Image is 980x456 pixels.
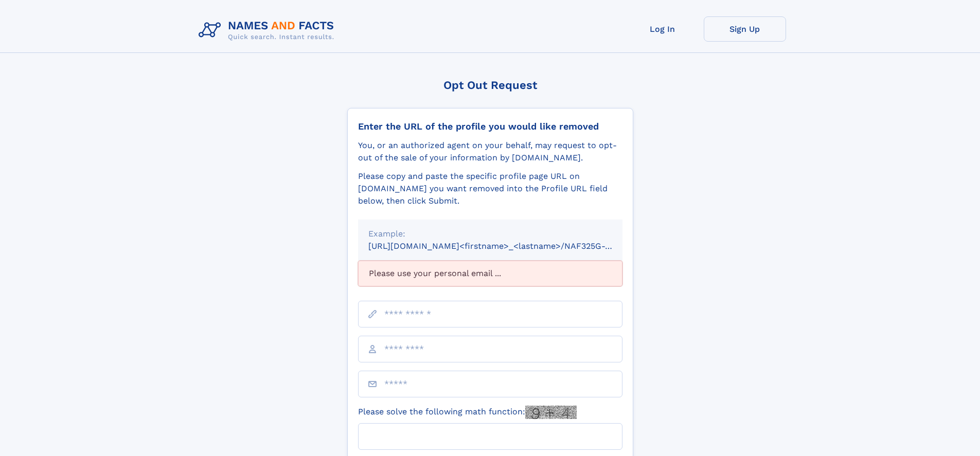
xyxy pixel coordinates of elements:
img: Logo Names and Facts [194,16,343,44]
a: Sign Up [704,16,786,42]
div: Please copy and paste the specific profile page URL on [DOMAIN_NAME] you want removed into the Pr... [358,170,622,207]
div: Please use your personal email ... [358,261,622,286]
div: Opt Out Request [347,79,633,92]
div: Example: [368,228,612,240]
a: Log In [621,16,704,42]
div: Enter the URL of the profile you would like removed [358,121,622,132]
div: You, or an authorized agent on your behalf, may request to opt-out of the sale of your informatio... [358,139,622,164]
label: Please solve the following math function: [358,406,577,419]
small: [URL][DOMAIN_NAME]<firstname>_<lastname>/NAF325G-xxxxxxxx [368,241,642,251]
